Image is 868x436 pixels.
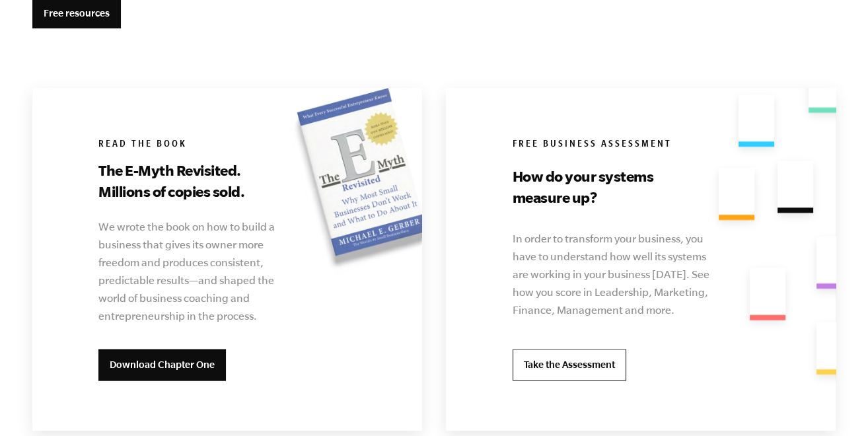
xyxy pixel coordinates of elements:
[513,139,761,152] h6: Free Business Assessment
[98,218,277,325] p: We wrote the book on how to build a business that gives its owner more freedom and produces consi...
[513,230,715,319] p: In order to transform your business, you have to understand how well its systems are working in y...
[98,349,226,381] a: Download Chapter One
[513,166,696,208] h3: How do your systems measure up?
[513,349,626,381] a: Take the Assessment
[98,160,281,202] h3: The E-Myth Revisited. Millions of copies sold.
[802,373,868,436] iframe: Chat Widget
[98,139,347,152] h6: Read the book
[802,373,868,436] div: Widżet czatu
